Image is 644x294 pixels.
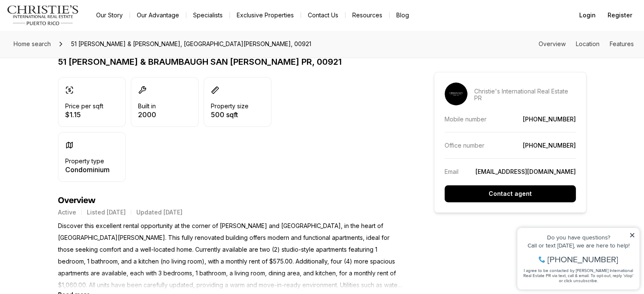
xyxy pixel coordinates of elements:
a: Specialists [186,9,229,21]
a: Skip to: Features [610,40,634,47]
a: Exclusive Properties [230,9,301,21]
p: Mobile number [445,115,486,123]
p: Built in [138,103,156,110]
p: Discover this excellent rental opportunity at the corner of [PERSON_NAME] and [GEOGRAPHIC_DATA], ... [58,220,404,291]
button: Login [574,7,601,24]
a: [PHONE_NUMBER] [523,142,576,149]
a: Skip to: Overview [539,40,566,47]
p: 2000 [138,111,156,118]
p: Contact agent [489,190,532,197]
p: Office number [445,142,484,149]
span: 51 [PERSON_NAME] & [PERSON_NAME], [GEOGRAPHIC_DATA][PERSON_NAME], 00921 [68,37,315,51]
p: 500 sqft [211,111,249,118]
a: Resources [345,9,389,21]
a: [PHONE_NUMBER] [523,115,576,123]
p: Listed [DATE] [87,209,126,216]
p: Property type [65,158,104,165]
span: Login [579,12,596,19]
a: Blog [390,9,416,21]
a: Our Story [89,9,130,21]
nav: Page section menu [539,41,634,47]
a: Our Advantage [130,9,186,21]
div: Call or text [DATE], we are here to help! [9,27,122,33]
p: Property size [211,103,249,110]
a: Home search [10,37,54,51]
span: I agree to be contacted by [PERSON_NAME] International Real Estate PR via text, call & email. To ... [11,52,121,68]
span: [PHONE_NUMBER] [35,40,105,48]
img: logo [7,5,79,25]
p: $1.15 [65,111,103,118]
p: 51 [PERSON_NAME] & BRAUMBAUGH SAN [PERSON_NAME] PR, 00921 [58,57,404,67]
p: Active [58,209,76,216]
span: Register [608,12,632,19]
p: Price per sqft [65,103,103,110]
button: Contact Us [301,9,345,21]
div: Do you have questions? [9,19,122,25]
button: Register [603,7,637,24]
a: [EMAIL_ADDRESS][DOMAIN_NAME] [475,168,576,175]
p: Email [445,168,459,175]
a: Skip to: Location [576,40,600,47]
span: Home search [14,40,51,47]
button: Contact agent [445,185,576,202]
h4: Overview [58,195,404,206]
p: Condominium [65,166,110,173]
p: Christie's International Real Estate PR [474,88,576,102]
p: Updated [DATE] [136,209,182,216]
